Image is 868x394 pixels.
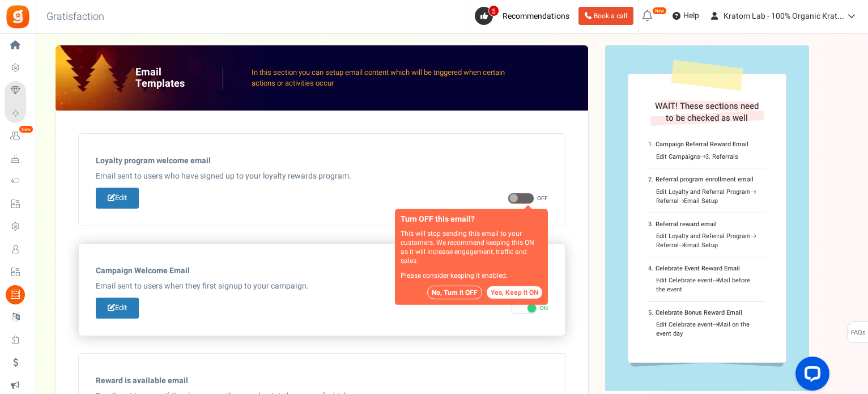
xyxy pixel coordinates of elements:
[656,175,754,184] b: Referral program enrollment email
[680,10,699,22] span: Help
[401,229,542,265] p: This will stop sending this email to your customers. We recommend keeping this ON as it will incr...
[656,264,740,273] b: Celebrate Event Reward Email
[724,10,844,22] span: Kratom Lab - 100% Organic Krat...
[656,139,748,149] b: Campaign Referral Reward Email
[96,376,548,385] h5: Reward is available email
[96,281,548,292] p: Email sent to users when they first signup to your campaign.
[5,4,31,29] img: Gratisfaction
[652,7,667,15] em: New
[656,152,758,162] div: Edit Campaigns 3. Referrals
[656,276,758,294] div: Edit Celebrate event Mail before the event
[475,7,574,25] a: 5 Recommendations
[135,67,223,90] h2: Email Templates
[850,322,866,344] span: FAQs
[655,100,759,124] span: WAIT! These sections need to be checked as well
[668,7,704,25] a: Help
[96,188,139,209] a: Edit
[578,7,633,25] a: Book a call
[96,298,139,319] a: Edit
[656,219,717,229] b: Referral reward email
[656,320,758,338] div: Edit Celebrate event Mail on the event day
[488,5,499,16] span: 5
[656,232,758,249] div: Edit Loyalty and Referral Program Referral Email Setup
[34,6,117,28] h3: Gratisfaction
[537,194,548,202] span: OFF
[503,10,569,22] span: Recommendations
[487,286,542,299] button: Yes, Keep it ON
[19,125,33,133] em: New
[540,304,548,312] span: ON
[96,156,548,165] h5: Loyalty program welcome email
[656,188,758,205] div: Edit Loyalty and Referral Program Referral Email Setup
[96,171,548,182] p: Email sent to users who have signed up to your loyalty rewards program.
[96,266,548,275] h5: Campaign Welcome Email
[5,126,31,146] a: New
[252,67,508,88] p: In this section you can setup email content which will be triggered when certain actions or activ...
[427,286,482,299] button: No, Turn it OFF
[401,215,542,223] h5: Turn OFF this email?
[656,308,742,317] b: Celebrate Bonus Reward Email
[401,271,542,280] p: Please consider keeping it enabled.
